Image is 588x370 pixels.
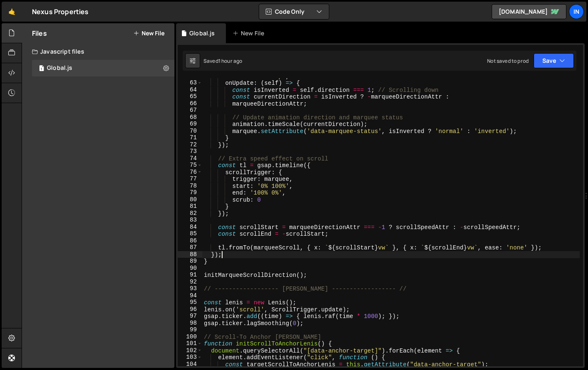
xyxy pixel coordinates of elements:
div: 90 [178,265,202,272]
div: New File [233,29,267,37]
div: 80 [178,196,202,203]
h2: Files [32,29,47,38]
div: 104 [178,361,202,368]
button: Code Only [259,4,329,19]
a: [DOMAIN_NAME] [492,4,566,19]
div: 73 [178,148,202,155]
div: 65 [178,93,202,100]
div: 66 [178,100,202,107]
div: 93 [178,285,202,292]
div: 78 [178,183,202,190]
div: 74 [178,155,202,162]
div: 77 [178,175,202,183]
div: 76 [178,169,202,176]
div: Global.js [189,29,215,37]
div: 81 [178,203,202,210]
div: 87 [178,244,202,251]
div: Not saved to prod [487,57,529,64]
div: 98 [178,320,202,327]
a: 🤙 [2,2,22,22]
div: 63 [178,79,202,86]
div: 103 [178,354,202,361]
div: 72 [178,141,202,148]
div: 68 [178,114,202,121]
div: 67 [178,107,202,114]
div: 69 [178,121,202,128]
button: Save [534,53,574,68]
div: Global.js [47,64,72,72]
div: 99 [178,326,202,333]
div: 75 [178,162,202,169]
div: 64 [178,86,202,94]
div: 100 [178,333,202,340]
div: 97 [178,313,202,320]
div: 96 [178,306,202,313]
button: New File [133,30,164,37]
div: 70 [178,128,202,135]
div: 83 [178,217,202,224]
div: 17042/46860.js [32,60,174,76]
div: 79 [178,189,202,196]
div: 92 [178,279,202,286]
div: 89 [178,258,202,265]
div: 95 [178,299,202,306]
div: 88 [178,251,202,258]
span: 1 [39,66,44,72]
div: 84 [178,224,202,231]
div: Nexus Properties [32,7,89,17]
div: 71 [178,134,202,141]
div: Saved [203,57,242,64]
div: 85 [178,230,202,237]
div: 94 [178,292,202,299]
div: Javascript files [22,43,174,60]
div: 1 hour ago [218,57,243,64]
div: 91 [178,271,202,279]
div: 86 [178,237,202,244]
a: In [569,4,584,19]
div: 102 [178,347,202,354]
div: 82 [178,210,202,217]
div: 101 [178,340,202,347]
